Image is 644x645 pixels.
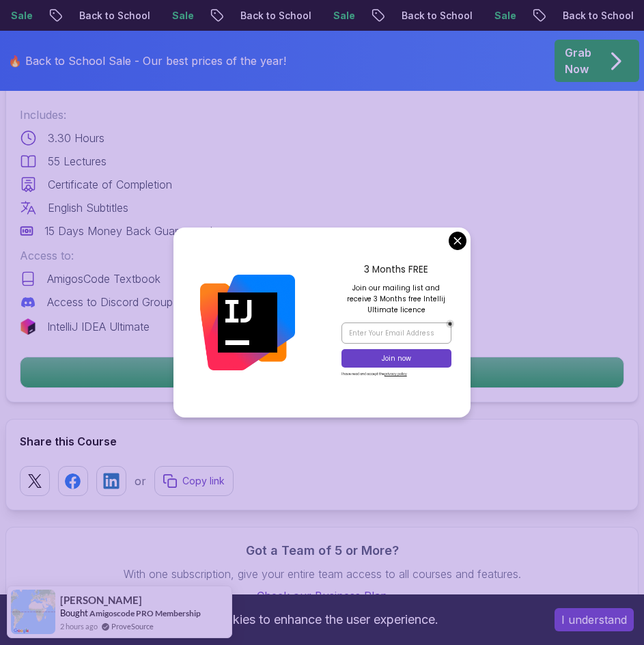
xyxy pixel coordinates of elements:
img: jetbrains logo [20,318,36,335]
p: English Subtitles [48,200,128,216]
button: Get Started [20,357,624,388]
p: 55 Lectures [48,153,107,169]
p: Certificate of Completion [48,176,172,193]
p: Access to: [20,247,624,264]
p: With one subscription, give your entire team access to all courses and features. [20,566,624,582]
p: 🔥 Back to School Sale - Our best prices of the year! [8,53,286,69]
h2: Share this Course [20,433,624,450]
span: Bought [60,607,88,618]
p: IntelliJ IDEA Ultimate [47,318,150,335]
p: Access to Discord Group [47,294,173,310]
img: provesource social proof notification image [11,590,55,634]
p: Back to School [381,9,474,23]
a: ProveSource [111,620,154,632]
div: This website uses cookies to enhance the user experience. [10,605,534,635]
button: Copy link [154,466,234,496]
span: 2 hours ago [60,620,98,632]
a: Check our Business Plan [20,588,624,604]
p: Sale [152,9,195,23]
p: Sale [313,9,356,23]
p: Back to School [220,9,313,23]
p: Grab Now [565,44,591,77]
h3: Got a Team of 5 or More? [20,541,624,560]
button: Accept cookies [555,608,634,631]
p: 3.30 Hours [48,130,104,146]
p: Back to School [542,9,635,23]
p: Copy link [182,474,225,488]
p: Includes: [20,107,624,123]
a: Amigoscode PRO Membership [89,608,201,618]
p: 15 Days Money Back Guaranteed [44,223,212,239]
span: [PERSON_NAME] [60,594,142,606]
p: or [135,473,146,489]
p: AmigosCode Textbook [47,271,160,287]
p: Sale [474,9,518,23]
p: Back to School [59,9,152,23]
p: Get Started [20,357,624,387]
